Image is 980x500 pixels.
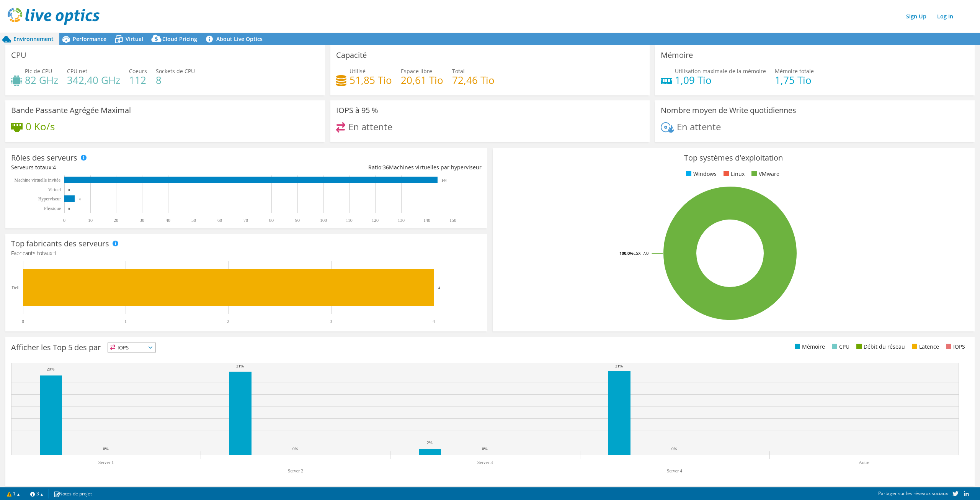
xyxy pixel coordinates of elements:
text: 0 [63,218,65,223]
tspan: ESXi 7.0 [634,250,648,256]
h4: 1,75 Tio [775,76,814,84]
text: Server 1 [98,460,114,465]
text: 0 [68,207,70,211]
text: Server 2 [288,468,303,474]
text: 21% [615,364,623,368]
text: 120 [372,218,379,223]
h4: 20,61 Tio [401,76,443,84]
a: Notes de projet [48,489,97,498]
a: 3 [25,489,49,498]
span: En attente [677,120,721,133]
text: 4 [433,319,435,324]
h3: Rôles des serveurs [11,154,77,162]
text: 40 [166,218,170,223]
a: Sign Up [902,11,930,22]
text: 70 [243,218,248,223]
text: Server 4 [667,468,682,474]
span: Utilisation maximale de la mémoire [675,67,766,75]
text: 60 [217,218,222,223]
span: Sockets de CPU [156,67,195,75]
tspan: Machine virtuelle invitée [14,177,60,183]
span: Utilisé [350,67,366,75]
text: 0 [22,319,24,324]
text: 0% [671,446,677,451]
span: CPU net [67,67,87,75]
text: Hyperviseur [38,196,61,202]
h3: CPU [11,51,26,59]
text: Virtuel [48,187,61,192]
a: About Live Optics [203,33,268,45]
span: Mémoire totale [775,67,814,75]
text: 80 [269,218,274,223]
text: 144 [441,179,447,182]
h3: IOPS à 95 % [336,106,378,115]
li: CPU [830,343,849,351]
span: 4 [53,164,56,171]
span: Cloud Pricing [162,35,197,43]
a: Log In [933,11,957,22]
h4: 72,46 Tio [452,76,495,84]
text: 2% [427,440,433,445]
tspan: 100.0% [619,250,634,256]
h3: Mémoire [661,51,693,59]
text: 4 [438,285,440,290]
h4: 342,40 GHz [67,76,120,84]
text: 2 [227,319,229,324]
text: 130 [398,218,405,223]
li: Linux [722,170,745,178]
text: 0% [103,446,109,451]
text: 4 [79,197,81,201]
text: 50 [191,218,196,223]
li: Latence [910,343,939,351]
h4: 8 [156,76,195,84]
h4: 82 GHz [25,76,58,84]
span: Total [452,67,465,75]
span: 36 [383,164,389,171]
text: 0% [482,446,488,451]
span: Espace libre [401,67,432,75]
text: Server 3 [477,460,493,465]
li: Mémoire [793,343,825,351]
text: 3 [330,319,332,324]
text: 100 [320,218,327,223]
text: Autre [859,460,869,465]
li: Débit du réseau [854,343,905,351]
li: IOPS [944,343,965,351]
text: 21% [236,364,244,368]
h3: Bande Passante Agrégée Maximal [11,106,131,115]
span: Coeurs [129,67,147,75]
span: Partager sur les réseaux sociaux [878,490,948,497]
text: 140 [423,218,430,223]
span: Performance [73,35,106,43]
h4: Fabricants totaux: [11,249,482,257]
text: Dell [11,285,20,290]
h3: Nombre moyen de Write quotidiennes [661,106,796,115]
h4: 51,85 Tio [350,76,392,84]
h3: Top fabricants des serveurs [11,239,109,248]
li: VMware [750,170,779,178]
img: live_optics_svg.svg [8,8,100,25]
text: 90 [295,218,300,223]
span: Virtual [126,35,143,43]
text: 110 [346,218,353,223]
h3: Capacité [336,51,367,59]
li: Windows [684,170,717,178]
span: 1 [54,249,57,257]
span: Environnement [13,35,54,43]
text: 20% [47,367,54,371]
text: 10 [88,218,93,223]
text: 0% [292,446,298,451]
text: 150 [449,218,456,223]
span: En attente [348,120,392,133]
text: 0 [68,188,70,192]
text: 30 [140,218,144,223]
div: Ratio: Machines virtuelles par hyperviseur [246,163,481,172]
h4: 1,09 Tio [675,76,766,84]
a: 1 [2,489,25,498]
span: Pic de CPU [25,67,52,75]
h4: 112 [129,76,147,84]
h4: 0 Ko/s [26,122,55,131]
h3: Top systèmes d'exploitation [498,154,969,162]
text: 1 [124,319,127,324]
div: Serveurs totaux: [11,163,246,172]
